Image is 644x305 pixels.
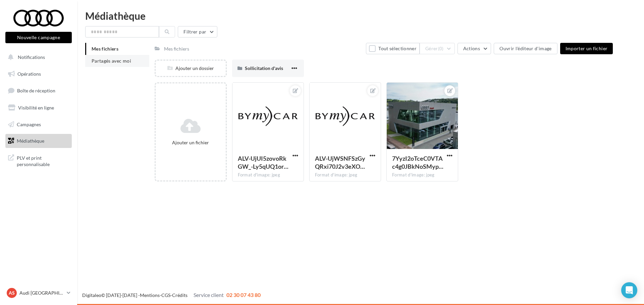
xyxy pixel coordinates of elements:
span: Mes fichiers [92,46,118,52]
span: Sollicitation d'avis [245,65,283,71]
a: AS Audi [GEOGRAPHIC_DATA] [5,287,72,299]
button: Tout sélectionner [366,43,420,54]
button: Actions [458,43,491,54]
a: PLV et print personnalisable [4,151,73,170]
a: CGS [161,292,170,298]
span: Boîte de réception [17,88,55,93]
span: ALV-UjUI5zovoRkGW_-Ly5qUQ1orOgoZ9bL95wtkztIi7tIIjmVeZcK5 [238,155,288,170]
span: 02 30 07 43 80 [226,292,261,298]
div: Ajouter un dossier [156,65,225,72]
button: Gérer(0) [420,43,455,54]
button: Ouvrir l'éditeur d'image [494,43,557,54]
span: PLV et print personnalisable [17,153,69,168]
a: Digitaleo [82,292,101,298]
span: Notifications [18,54,45,60]
span: ALV-UjWSNFSzGyQRxi70J2v3eXOtsv1L8Tflaavi-sia22Bvfo2o1SUH [315,155,365,170]
span: Importer un fichier [566,46,608,51]
div: Format d'image: jpeg [238,172,298,178]
a: Campagnes [4,118,73,132]
span: (0) [438,46,444,51]
span: Partagés avec moi [92,58,131,64]
div: Open Intercom Messenger [621,282,637,298]
span: Actions [463,46,480,51]
span: Opérations [17,71,41,77]
a: Crédits [172,292,187,298]
div: Ajouter un fichier [158,139,223,146]
div: Mes fichiers [164,46,189,52]
div: Format d'image: jpeg [392,172,452,178]
a: Visibilité en ligne [4,101,73,115]
a: Médiathèque [4,134,73,148]
button: Nouvelle campagne [5,32,72,43]
span: Service client [194,292,224,298]
div: Format d'image: jpeg [315,172,375,178]
span: 7YyzI2oTceC0VTAc4g0JBkNoSMypdZ0Z8CRI2XUjcyqnJhPlzR4GDDisRJrDNYBHDL3_XcwF2r860JGJZg=s0 [392,155,443,170]
span: Visibilité en ligne [18,105,54,110]
a: Mentions [140,292,160,298]
a: Boîte de réception [4,83,73,98]
span: Campagnes [17,121,41,127]
span: Médiathèque [17,138,44,144]
button: Importer un fichier [560,43,613,54]
button: Notifications [4,50,70,64]
span: AS [9,290,15,296]
p: Audi [GEOGRAPHIC_DATA] [19,290,64,296]
div: Médiathèque [85,11,636,21]
button: Filtrer par [178,26,217,37]
a: Opérations [4,67,73,81]
span: © [DATE]-[DATE] - - - [82,292,261,298]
